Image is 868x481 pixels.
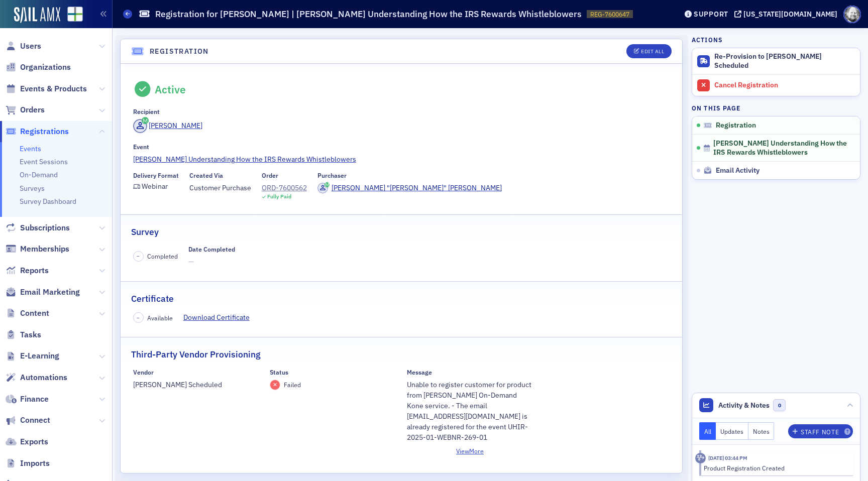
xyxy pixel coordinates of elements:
[137,253,140,260] span: –
[20,350,59,362] span: E-Learning
[801,429,839,435] div: Staff Note
[708,454,747,461] time: 8/25/2025 03:44 PM
[131,292,174,305] h2: Certificate
[716,422,748,440] button: Updates
[317,172,347,179] div: Purchaser
[6,394,49,405] a: Finance
[67,7,83,22] img: SailAMX
[590,10,629,19] span: REG-7600647
[20,104,45,115] span: Orders
[699,422,716,440] button: All
[133,143,149,151] div: Event
[692,35,723,44] h4: Actions
[147,313,173,322] span: Available
[407,369,432,376] div: Message
[713,139,847,157] span: [PERSON_NAME] Understanding How the IRS Rewards Whistleblowers
[188,257,235,267] span: —
[20,41,41,52] span: Users
[133,380,260,390] span: [PERSON_NAME] Scheduled
[20,170,58,179] a: On-Demand
[137,314,140,321] span: –
[133,369,154,376] div: Vendor
[155,8,582,20] h1: Registration for [PERSON_NAME] | [PERSON_NAME] Understanding How the IRS Rewards Whistleblowers
[20,244,69,255] span: Memberships
[20,62,71,73] span: Organizations
[692,74,860,96] a: Cancel Registration
[6,287,80,298] a: Email Marketing
[133,119,203,133] a: [PERSON_NAME]
[60,7,83,24] a: View Homepage
[20,157,68,166] a: Event Sessions
[142,184,168,189] div: Webinar
[748,422,775,440] button: Notes
[270,369,288,376] div: Status
[150,46,209,57] h4: Registration
[131,348,260,361] h2: Third-Party Vendor Provisioning
[716,121,756,130] span: Registration
[6,372,67,383] a: Automations
[714,81,855,90] div: Cancel Registration
[6,436,48,447] a: Exports
[20,308,49,319] span: Content
[20,265,49,276] span: Reports
[714,52,855,70] div: Re-Provision to [PERSON_NAME] Scheduled
[262,172,278,179] div: Order
[149,121,202,131] div: [PERSON_NAME]
[20,126,69,137] span: Registrations
[131,225,159,238] h2: Survey
[133,108,160,115] div: Recipient
[626,44,672,58] button: Edit All
[6,126,69,137] a: Registrations
[20,222,70,233] span: Subscriptions
[189,172,223,179] div: Created Via
[20,83,87,94] span: Events & Products
[6,308,49,319] a: Content
[704,463,846,472] div: Product Registration Created
[20,329,41,340] span: Tasks
[332,183,502,193] div: [PERSON_NAME] "[PERSON_NAME]" [PERSON_NAME]
[267,193,291,200] div: Fully Paid
[155,83,186,96] div: Active
[133,172,179,179] div: Delivery Format
[692,103,860,112] h4: On this page
[6,41,41,52] a: Users
[20,144,41,153] a: Events
[147,252,178,261] span: Completed
[694,10,728,19] div: Support
[6,104,45,115] a: Orders
[133,154,670,165] a: [PERSON_NAME] Understanding How the IRS Rewards Whistleblowers
[6,350,59,362] a: E-Learning
[743,10,837,19] div: [US_STATE][DOMAIN_NAME]
[734,11,841,18] button: [US_STATE][DOMAIN_NAME]
[20,415,50,426] span: Connect
[20,287,80,298] span: Email Marketing
[843,6,861,23] span: Profile
[718,400,770,411] span: Activity & Notes
[189,183,251,193] span: Customer Purchase
[407,446,533,455] button: ViewMore
[20,184,45,193] a: Surveys
[692,48,860,75] button: Re-Provision to [PERSON_NAME] Scheduled
[6,415,50,426] a: Connect
[6,329,41,340] a: Tasks
[262,183,307,193] a: ORD-7600562
[6,244,69,255] a: Memberships
[20,436,48,447] span: Exports
[641,49,664,54] div: Edit All
[20,197,76,206] a: Survey Dashboard
[6,458,50,469] a: Imports
[284,381,301,389] span: Failed
[14,7,60,23] img: SailAMX
[788,424,853,438] button: Staff Note
[716,166,759,175] span: Email Activity
[6,222,70,233] a: Subscriptions
[20,394,49,405] span: Finance
[20,458,50,469] span: Imports
[20,372,67,383] span: Automations
[6,83,87,94] a: Events & Products
[695,453,706,463] div: Activity
[773,399,786,412] span: 0
[317,183,502,193] a: [PERSON_NAME] "[PERSON_NAME]" [PERSON_NAME]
